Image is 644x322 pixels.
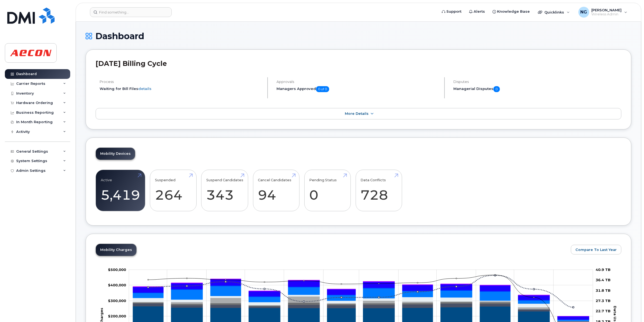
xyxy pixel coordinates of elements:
tspan: $400,000 [108,283,126,287]
a: Mobility Devices [96,148,135,160]
tspan: 40.9 TB [596,267,611,272]
a: Suspend Candidates 343 [206,173,243,208]
a: Cancel Candidates 94 [258,173,294,208]
g: $0 [108,314,126,318]
tspan: $500,000 [108,267,126,272]
g: GST [133,285,589,320]
g: Hardware [133,295,589,321]
a: details [138,86,151,91]
button: Compare To Last Year [571,245,621,254]
a: Mobility Charges [96,244,136,256]
tspan: 27.3 TB [596,298,611,303]
tspan: $300,000 [108,298,126,303]
span: Compare To Last Year [575,247,617,252]
a: Active 5,419 [101,173,140,208]
a: Suspended 264 [155,173,191,208]
span: 0 [493,86,500,92]
h5: Managers Approved [277,86,440,92]
g: $0 [108,298,126,303]
g: Features [133,286,589,321]
h4: Approvals [277,80,440,84]
g: QST [133,279,589,316]
tspan: 22.7 TB [596,309,611,313]
a: Data Conflicts 728 [360,173,397,208]
tspan: $200,000 [108,314,126,318]
li: Waiting for Bill Files [100,86,263,91]
a: Pending Status 0 [309,173,346,208]
h4: Disputes [453,80,621,84]
g: HST [133,279,589,319]
h4: Process [100,80,263,84]
span: More Details [345,112,369,116]
h5: Managerial Disputes [453,86,621,92]
tspan: 36.4 TB [596,278,611,282]
g: $0 [108,267,126,272]
tspan: 31.8 TB [596,288,611,292]
h2: [DATE] Billing Cycle [96,59,621,68]
h1: Dashboard [86,31,631,41]
span: 0 of 0 [316,86,329,92]
g: $0 [108,283,126,287]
